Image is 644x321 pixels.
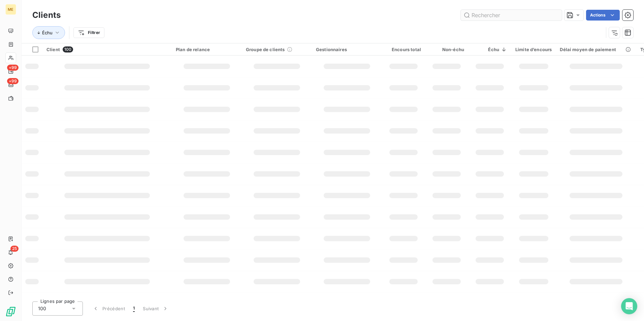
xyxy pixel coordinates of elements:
[316,47,378,52] div: Gestionnaires
[246,47,285,52] span: Groupe de clients
[176,47,238,52] div: Plan de relance
[129,301,139,316] button: 1
[560,47,632,52] div: Délai moyen de paiement
[621,298,637,314] div: Open Intercom Messenger
[7,65,19,71] span: +99
[46,47,60,52] span: Client
[386,47,421,52] div: Encours total
[133,305,135,312] span: 1
[63,46,73,52] span: 100
[515,47,552,52] div: Limite d’encours
[32,9,61,21] h3: Clients
[139,301,173,316] button: Suivant
[5,79,16,90] a: +99
[472,47,507,52] div: Échu
[5,306,16,317] img: Logo LeanPay
[461,10,562,21] input: Rechercher
[73,27,104,38] button: Filtrer
[586,10,620,21] button: Actions
[32,26,65,39] button: Échu
[5,66,16,77] a: +99
[42,30,53,35] span: Échu
[88,301,129,316] button: Précédent
[429,47,464,52] div: Non-échu
[5,4,16,15] div: ME
[38,305,46,312] span: 100
[10,246,19,252] span: 25
[7,78,19,84] span: +99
